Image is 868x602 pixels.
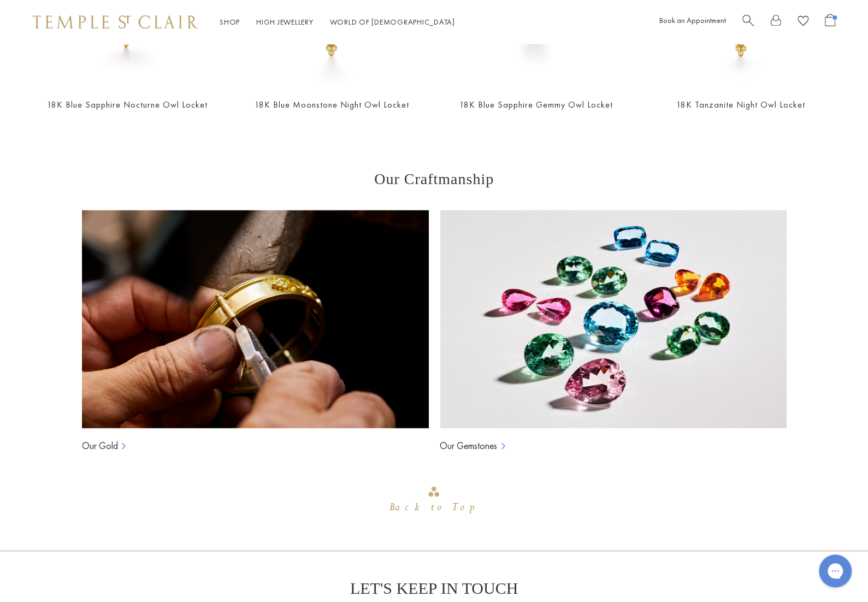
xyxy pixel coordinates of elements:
nav: Main navigation [220,15,455,29]
iframe: Gorgias live chat messenger [813,551,857,591]
p: LET'S KEEP IN TOUCH [350,579,518,597]
a: ShopShop [220,17,240,27]
img: Temple St. Clair [33,15,198,28]
a: Book an Appointment [659,15,726,25]
img: Ball Chains [82,210,429,428]
a: High JewelleryHigh Jewellery [256,17,314,27]
a: View Wishlist [798,14,808,31]
div: Back to Top [389,498,478,517]
a: 18K Blue Sapphire Nocturne Owl Locket [47,99,208,110]
a: Search [742,14,754,31]
h3: Our Craftmanship [82,170,787,188]
a: 18K Tanzanite Night Owl Locket [676,99,805,110]
a: 18K Blue Moonstone Night Owl Locket [255,99,409,110]
img: Ball Chains [440,210,787,428]
a: Our Gemstones [440,439,497,452]
a: World of [DEMOGRAPHIC_DATA]World of [DEMOGRAPHIC_DATA] [330,17,455,27]
div: Go to top [389,485,478,517]
a: 18K Blue Sapphire Gemmy Owl Locket [459,99,613,110]
a: Our Gold [82,439,118,452]
a: Open Shopping Bag [825,14,835,31]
